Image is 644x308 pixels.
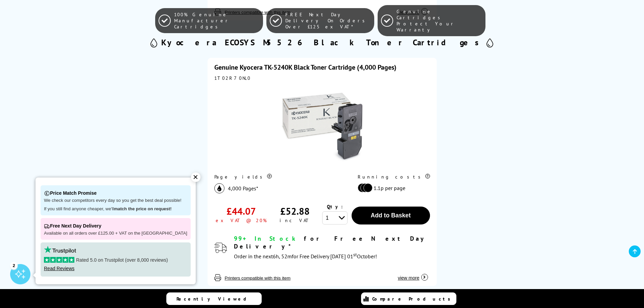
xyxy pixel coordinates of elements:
[398,275,420,281] span: view more
[44,221,187,231] p: Free Next Day Delivery
[166,292,262,305] a: Recently Viewed
[352,207,430,224] button: Add to Basket
[114,206,171,211] strong: match the price on request!
[44,198,187,204] p: We check our competitors every day so you get the best deal possible!
[228,185,258,192] span: 4,000 Pages*
[280,205,310,217] div: £52.88
[280,85,364,169] img: Kyocera TK-5240K Black Toner Cartridge (4,000 Pages)
[214,75,430,81] div: 1T02R70NL0
[214,174,344,180] div: Page yields
[44,231,187,236] p: Available on all orders over £125.00 + VAT on the [GEOGRAPHIC_DATA]
[191,172,200,182] div: ✕
[44,206,187,212] p: If you still find anyone cheaper, we'll
[327,204,343,210] span: Qty:
[234,253,377,260] span: Order in the next for Free Delivery [DATE] 01 October!
[361,292,456,305] a: Compare Products
[226,205,256,217] div: £44.07
[358,174,430,180] div: Running costs
[234,235,427,250] span: for Free Next Day Delivery*
[174,11,260,30] span: 100% Genuine Manufacturer Cartridges
[44,257,74,263] img: stars-5.svg
[358,183,427,192] li: 1.1p per page
[397,8,482,33] span: Genuine Cartridges Protect Your Warranty
[44,246,76,254] img: trustpilot rating
[234,235,430,261] div: modal_delivery
[44,189,187,198] p: Price Match Promise
[371,212,410,219] span: Add to Basket
[223,275,293,281] button: Printers compatible with this item
[234,235,298,242] span: 99+ In Stock
[214,63,397,72] a: Genuine Kyocera TK-5240K Black Toner Cartridge (4,000 Pages)
[44,266,74,271] a: Read Reviews
[372,296,454,302] span: Compare Products
[44,257,187,263] p: Rated 5.0 on Trustpilot (over 8,000 reviews)
[273,253,292,260] span: 6h, 52m
[280,217,310,223] div: inc VAT
[214,183,224,193] img: black_icon.svg
[176,296,253,302] span: Recently Viewed
[161,37,483,48] h2: Kyocera ECOSYS M5526 Black Toner Cartridges
[216,217,267,223] div: ex VAT @ 20%
[285,11,371,30] span: FREE Next Day Delivery On Orders Over £125 ex VAT*
[396,268,430,281] button: view more
[10,262,18,269] div: 2
[353,252,357,258] sup: st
